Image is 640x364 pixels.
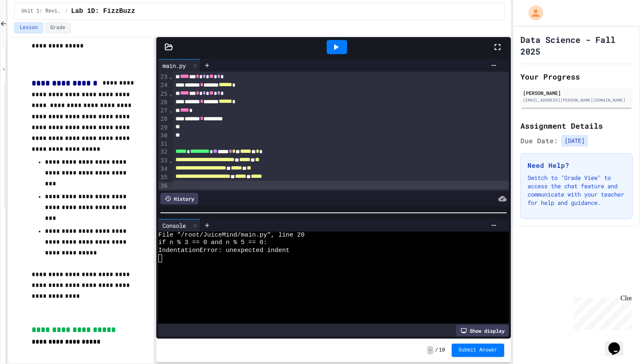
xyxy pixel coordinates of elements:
[439,347,445,354] span: 10
[520,3,545,22] div: My Account
[523,97,630,103] div: [EMAIL_ADDRESS][PERSON_NAME][DOMAIN_NAME]
[65,8,67,15] span: /
[3,3,57,53] div: Chat with us now!Close
[520,136,558,146] span: Due Date:
[158,221,190,230] div: Console
[158,182,169,190] div: 36
[21,8,61,15] span: Unit 1: Review
[158,81,169,90] div: 24
[160,193,198,204] div: History
[520,120,632,132] h2: Assignment Details
[527,160,625,170] h3: Need Help?
[14,22,43,33] button: Lesson
[158,239,267,247] span: if n % 3 == 0 and n % 5 == 0:
[158,98,169,107] div: 26
[45,22,71,33] button: Grade
[158,157,169,165] div: 33
[158,59,200,72] div: main.py
[456,325,509,337] div: Show display
[452,344,504,357] button: Submit Answer
[605,331,632,356] iframe: chat widget
[158,107,169,115] div: 27
[520,71,632,82] h2: Your Progress
[158,148,169,156] div: 32
[158,132,169,140] div: 30
[561,135,588,147] span: [DATE]
[158,73,169,81] div: 23
[158,61,190,70] div: main.py
[458,347,497,354] span: Submit Answer
[71,6,135,16] span: Lab 1D: FizzBuzz
[158,173,169,182] div: 35
[169,157,173,164] span: Fold line
[169,90,173,97] span: Fold line
[169,107,173,114] span: Fold line
[158,124,169,132] div: 29
[520,34,632,57] h1: Data Science - Fall 2025
[158,219,200,232] div: Console
[158,115,169,123] div: 28
[158,90,169,98] div: 25
[435,347,438,354] span: /
[158,232,305,239] span: File "/root/JuiceMind/main.py", line 20
[527,174,625,207] p: Switch to "Grade View" to access the chat feature and communicate with your teacher for help and ...
[158,165,169,173] div: 34
[158,140,169,148] div: 31
[571,294,632,330] iframe: chat widget
[427,346,433,354] span: -
[169,73,173,80] span: Fold line
[523,89,630,97] div: [PERSON_NAME]
[158,247,290,254] span: IndentationError: unexpected indent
